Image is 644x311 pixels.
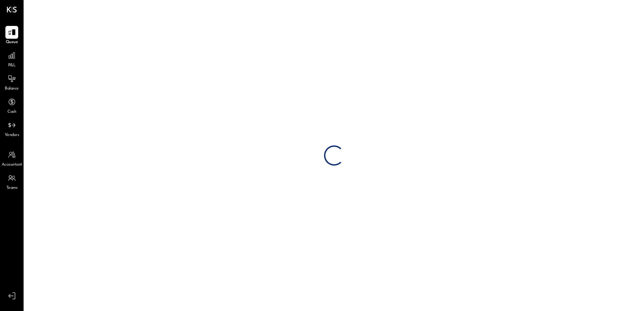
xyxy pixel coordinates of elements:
a: Teams [0,172,23,191]
a: P&L [0,49,23,69]
a: Accountant [0,148,23,168]
span: Queue [6,39,18,45]
span: Balance [5,86,19,92]
span: Teams [6,185,18,191]
a: Cash [0,96,23,115]
span: P&L [8,63,16,69]
span: Cash [7,109,16,115]
a: Vendors [0,119,23,138]
a: Balance [0,72,23,92]
span: Accountant [2,162,22,168]
a: Queue [0,26,23,45]
span: Vendors [5,132,19,138]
